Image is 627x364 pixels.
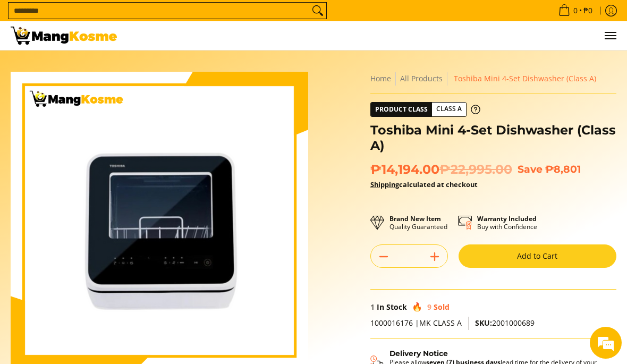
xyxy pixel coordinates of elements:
[477,214,537,223] strong: Warranty Included
[604,21,616,50] button: Menu
[370,102,480,117] a: Product Class Class A
[377,302,407,312] span: In Stock
[518,163,543,175] span: Save
[371,248,396,265] button: Subtract
[389,215,447,231] p: Quality Guaranteed
[370,162,512,177] span: ₱14,194.00
[128,21,616,50] nav: Main Menu
[545,163,581,175] span: ₱8,801
[432,103,466,116] span: Class A
[370,302,375,312] span: 1
[582,7,594,14] span: ₱0
[128,21,616,50] ul: Customer Navigation
[475,318,535,328] span: 2001000689
[11,27,117,45] img: Toshiba Mini Dishwasher: Small Appliances Deal l Mang Kosme
[454,73,596,83] span: Toshiba Mini 4-Set Dishwasher (Class A)
[439,162,512,177] del: ₱22,995.00
[370,180,478,189] strong: calculated at checkout
[370,122,616,154] h1: Toshiba Mini 4-Set Dishwasher (Class A)
[370,180,399,189] a: Shipping
[400,73,443,83] a: All Products
[477,215,537,231] p: Buy with Confidence
[370,72,616,86] nav: Breadcrumbs
[370,73,391,83] a: Home
[459,244,616,268] button: Add to Cart
[427,302,431,312] span: 9
[475,318,492,328] span: SKU:
[555,5,596,16] span: •
[434,302,450,312] span: Sold
[371,103,432,116] span: Product Class
[309,3,326,19] button: Search
[389,214,441,223] strong: Brand New Item
[422,248,447,265] button: Add
[572,7,579,14] span: 0
[370,318,462,328] span: 1000016176 |MK CLASS A
[389,349,448,358] strong: Delivery Notice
